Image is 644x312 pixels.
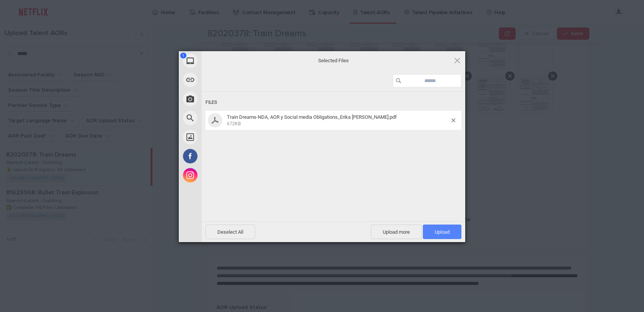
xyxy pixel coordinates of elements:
div: Files [205,95,461,110]
span: Train Dreams-NDA, AOR y Social media Obligations_Erika Langarica Hernández.pdf [225,114,451,127]
span: Click here or hit ESC to close picker [453,56,461,65]
span: Selected Files [257,57,410,64]
span: Upload more [371,225,422,239]
div: Take Photo [179,89,270,108]
div: Facebook [179,147,270,166]
span: 1 [180,53,186,58]
span: Train Dreams-NDA, AOR y Social media Obligations_Erika [PERSON_NAME].pdf [227,114,397,120]
div: Instagram [179,166,270,185]
div: Link (URL) [179,70,270,89]
div: Web Search [179,108,270,128]
span: Deselect All [205,225,255,239]
div: My Device [179,51,270,70]
span: Upload [435,229,450,235]
span: Upload [423,225,461,239]
span: 672KB [227,121,241,126]
div: Unsplash [179,128,270,147]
